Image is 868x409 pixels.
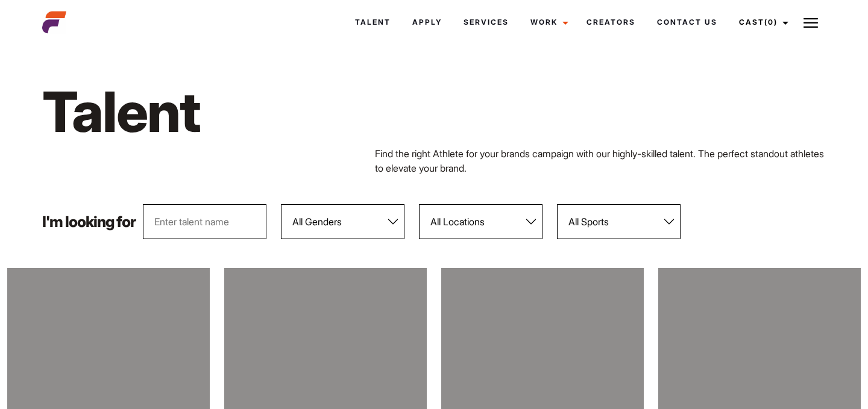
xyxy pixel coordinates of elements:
a: Services [453,6,520,39]
a: Work [520,6,576,39]
a: Creators [576,6,646,39]
p: Find the right Athlete for your brands campaign with our highly-skilled talent. The perfect stand... [375,146,826,175]
img: Burger icon [804,16,818,30]
input: Enter talent name [143,204,266,239]
a: Talent [344,6,401,39]
a: Cast(0) [728,6,796,39]
a: Apply [401,6,453,39]
p: I'm looking for [42,214,136,229]
img: cropped-aefm-brand-fav-22-square.png [42,10,66,34]
span: (0) [764,17,778,27]
a: Contact Us [646,6,728,39]
h1: Talent [42,77,494,146]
